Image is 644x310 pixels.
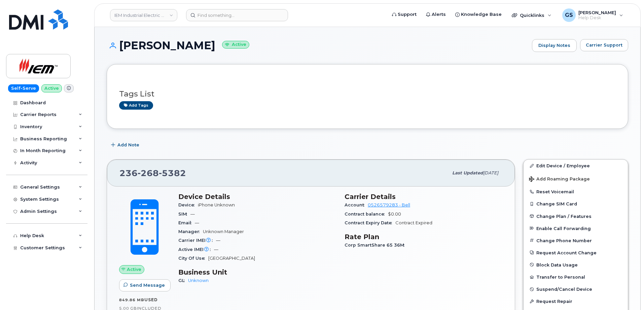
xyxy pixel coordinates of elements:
span: Carrier Support [586,42,622,48]
span: SIM [178,212,190,217]
span: City Of Use [178,256,208,261]
h3: Device Details [178,193,336,201]
h1: [PERSON_NAME] [107,39,529,51]
span: 5382 [159,168,186,178]
span: — [214,247,218,252]
span: 268 [138,168,159,178]
span: $0.00 [388,212,401,217]
span: GL [178,278,188,283]
button: Block Data Usage [524,259,628,271]
a: Edit Device / Employee [524,160,628,172]
span: Manager [178,229,203,234]
span: Email [178,220,195,225]
span: [DATE] [483,170,498,175]
h3: Tags List [119,90,616,98]
span: Carrier IMEI [178,238,216,243]
span: Contract Expiry Date [345,220,395,225]
span: Suspend/Cancel Device [536,287,592,292]
span: Last updated [452,170,483,175]
span: — [195,220,199,225]
span: Change Plan / Features [536,214,592,219]
button: Send Message [119,279,171,291]
span: [GEOGRAPHIC_DATA] [208,256,255,261]
span: Active IMEI [178,247,214,252]
a: Display Notes [532,39,577,52]
button: Add Note [107,139,145,151]
button: Change Phone Number [524,234,628,247]
span: Add Roaming Package [529,176,590,183]
span: Unknown Manager [203,229,244,234]
span: Send Message [130,282,165,288]
span: Enable Call Forwarding [536,226,591,231]
button: Add Roaming Package [524,172,628,186]
span: iPhone Unknown [198,202,235,207]
button: Reset Voicemail [524,186,628,198]
a: Unknown [188,278,209,283]
span: Contract Expired [395,220,432,225]
a: 0526579283 - Bell [368,202,410,207]
button: Enable Call Forwarding [524,222,628,234]
button: Transfer to Personal [524,271,628,283]
button: Request Account Change [524,247,628,259]
span: 849.86 MB [119,298,144,302]
span: — [190,212,195,217]
button: Change SIM Card [524,198,628,210]
a: Add tags [119,101,153,110]
button: Carrier Support [580,39,628,51]
button: Change Plan / Features [524,210,628,222]
span: Contract balance [345,212,388,217]
span: Device [178,202,198,207]
span: — [216,238,220,243]
button: Suspend/Cancel Device [524,283,628,295]
h3: Carrier Details [345,193,503,201]
span: Add Note [117,142,139,148]
h3: Business Unit [178,268,336,276]
small: Active [222,41,249,49]
span: Account [345,202,368,207]
h3: Rate Plan [345,233,503,241]
button: Request Repair [524,295,628,307]
span: Active [127,266,141,273]
span: 236 [119,168,186,178]
span: used [144,297,158,302]
span: Corp SmartShare 65 36M [345,243,408,248]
